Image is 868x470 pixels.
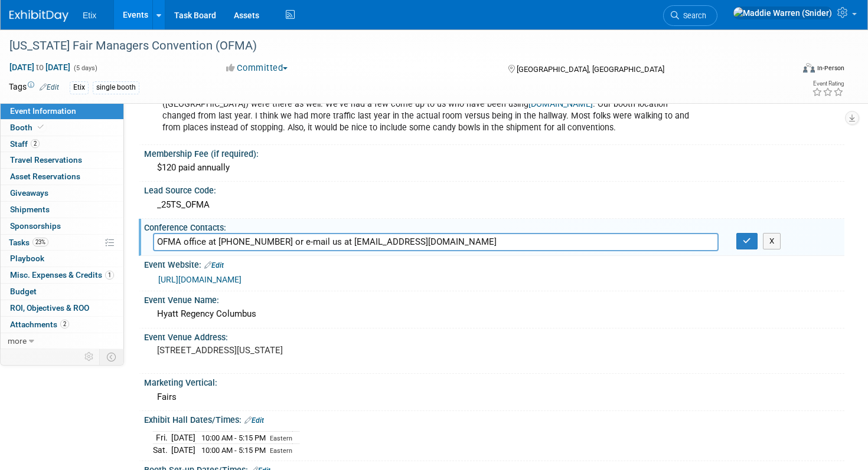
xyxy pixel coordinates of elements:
[10,106,76,116] span: Event Information
[79,349,100,364] td: Personalize Event Tab Strip
[663,5,717,26] a: Search
[10,303,89,313] span: ROI, Objectives & ROO
[803,63,815,73] img: Format-Inperson.png
[171,444,195,456] td: [DATE]
[105,271,114,280] span: 1
[153,305,836,323] div: Hyatt Regency Columbus
[153,444,171,456] td: Sat.
[10,172,80,181] span: Asset Reservations
[9,81,59,94] td: Tags
[31,139,40,148] span: 2
[83,11,96,20] span: Etix
[144,256,844,271] div: Event Website:
[8,336,27,346] span: more
[10,188,48,198] span: Giveaways
[144,219,844,234] div: Conference Contacts:
[10,155,82,165] span: Travel Reservations
[153,196,836,214] div: _25TS_OFMA
[60,320,69,328] span: 2
[9,238,48,247] span: Tasks
[679,11,706,20] span: Search
[1,317,123,333] a: Attachments2
[812,81,844,87] div: Event Rating
[1,267,123,283] a: Misc. Expenses & Credits1
[171,431,195,444] td: [DATE]
[144,182,844,196] div: Lead Source Code:
[32,238,48,246] span: 23%
[270,447,292,455] span: Eastern
[9,10,68,22] img: ExhibitDay
[38,124,44,130] i: Booth reservation complete
[10,205,50,214] span: Shipments
[244,416,264,425] a: Edit
[73,64,97,72] span: (5 days)
[10,139,40,149] span: Staff
[10,270,114,280] span: Misc. Expenses & Credits
[144,145,844,160] div: Membership Fee (if required):
[153,431,171,444] td: Fri.
[10,287,37,296] span: Budget
[100,349,124,364] td: Toggle Event Tabs
[10,320,69,329] span: Attachments
[1,152,123,168] a: Travel Reservations
[5,35,774,57] div: [US_STATE] Fair Managers Convention (OFMA)
[144,328,844,343] div: Event Venue Address:
[1,235,123,251] a: Tasks23%
[144,291,844,306] div: Event Venue Name:
[1,333,123,349] a: more
[1,218,123,234] a: Sponsorships
[1,251,123,267] a: Playbook
[1,284,123,300] a: Budget
[204,261,224,269] a: Edit
[10,221,61,231] span: Sponsorships
[270,435,292,442] span: Eastern
[93,81,139,94] div: single booth
[733,6,833,19] img: Maddie Warren (Snider)
[154,81,710,140] div: From [PERSON_NAME]: It's always important we attend as many of these state fair conventions as po...
[1,136,123,152] a: Staff2
[10,254,44,263] span: Playbook
[144,411,844,426] div: Exhibit Hall Dates/Times:
[528,99,593,109] a: [DOMAIN_NAME]
[201,446,266,455] span: 10:00 AM - 5:15 PM
[157,345,423,356] pre: [STREET_ADDRESS][US_STATE]
[10,123,46,132] span: Booth
[1,202,123,218] a: Shipments
[1,169,123,185] a: Asset Reservations
[1,185,123,201] a: Giveaways
[34,63,45,72] span: to
[153,159,836,177] div: $120 paid annually
[763,233,781,249] button: X
[720,61,844,79] div: Event Format
[153,388,836,406] div: Fairs
[158,275,242,284] a: [URL][DOMAIN_NAME]
[517,65,664,74] span: [GEOGRAPHIC_DATA], [GEOGRAPHIC_DATA]
[1,300,123,316] a: ROI, Objectives & ROO
[144,374,844,389] div: Marketing Vertical:
[9,62,71,73] span: [DATE] [DATE]
[70,81,89,94] div: Etix
[201,433,266,442] span: 10:00 AM - 5:15 PM
[40,83,59,91] a: Edit
[1,120,123,136] a: Booth
[222,62,292,74] button: Committed
[817,64,844,73] div: In-Person
[1,103,123,119] a: Event Information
